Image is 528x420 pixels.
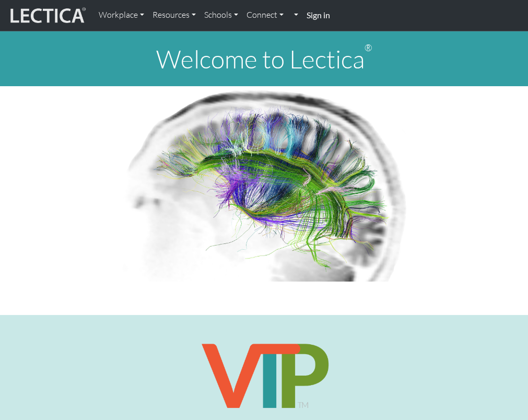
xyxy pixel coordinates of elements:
[242,4,288,26] a: Connect
[307,10,330,20] strong: Sign in
[95,4,148,26] a: Workplace
[365,42,372,53] sup: ®
[118,86,411,282] img: Human Connectome Project Image
[148,4,200,26] a: Resources
[8,6,86,26] img: lecticalive
[200,4,242,26] a: Schools
[302,4,334,27] a: Sign in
